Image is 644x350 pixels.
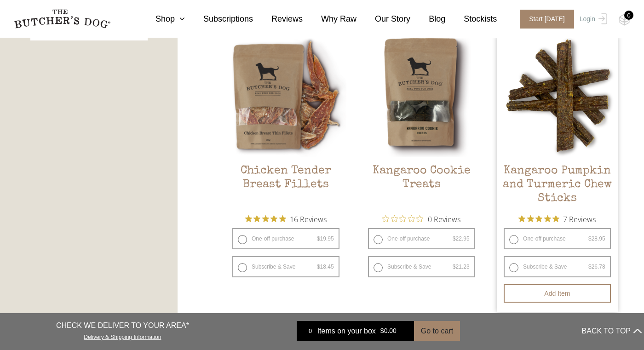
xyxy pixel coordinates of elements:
label: One-off purchase [368,228,475,249]
button: Add item [504,284,611,303]
span: $ [588,235,592,242]
bdi: 18.45 [317,264,334,270]
bdi: 26.78 [588,264,605,270]
button: BACK TO TOP [582,320,642,342]
a: Why Raw [303,13,356,25]
a: 0 Items on your box $0.00 [297,321,414,341]
span: $ [588,264,592,270]
bdi: 0.00 [380,327,397,335]
div: 0 [624,11,633,20]
bdi: 22.95 [453,235,470,242]
a: Blog [410,13,445,25]
h2: Kangaroo Pumpkin and Turmeric Chew Sticks [497,164,618,207]
button: Rated 5 out of 5 stars from 7 reviews. Jump to reviews. [518,212,596,226]
a: Shop [137,13,185,25]
a: Start [DATE] [511,10,577,29]
span: $ [453,235,456,242]
button: Rated 4.9 out of 5 stars from 16 reviews. Jump to reviews. [245,212,327,226]
bdi: 28.95 [588,235,605,242]
a: Kangaroo Cookie TreatsKangaroo Cookie Treats [361,36,482,207]
span: $ [453,264,456,270]
span: $ [380,327,384,335]
img: Chicken Tender Breast Fillets [225,36,346,157]
span: Items on your box [317,326,376,337]
h2: Chicken Tender Breast Fillets [225,164,346,207]
bdi: 21.23 [453,264,470,270]
button: Rated 0 out of 5 stars from 0 reviews. Jump to reviews. [382,212,460,226]
a: Our Story [356,13,410,25]
p: CHECK WE DELIVER TO YOUR AREA* [56,320,189,331]
span: 0 Reviews [428,212,460,226]
a: Reviews [253,13,303,25]
img: Kangaroo Cookie Treats [361,36,482,157]
span: $ [317,264,320,270]
div: 0 [304,327,317,336]
span: 16 Reviews [290,212,327,226]
label: Subscribe & Save [368,256,475,277]
a: Delivery & Shipping Information [84,332,161,340]
h2: Kangaroo Cookie Treats [361,164,482,207]
label: One-off purchase [232,228,339,249]
a: Login [577,10,607,29]
span: 7 Reviews [563,212,596,226]
a: Subscriptions [185,13,253,25]
span: $ [317,235,320,242]
bdi: 19.95 [317,235,334,242]
label: Subscribe & Save [232,256,339,277]
label: Subscribe & Save [504,256,611,277]
a: Kangaroo Pumpkin and Turmeric Chew Sticks [497,36,618,207]
label: One-off purchase [504,228,611,249]
a: Stockists [445,13,497,25]
img: TBD_Cart-Empty.png [619,14,630,26]
button: Go to cart [414,321,460,341]
a: Chicken Tender Breast FilletsChicken Tender Breast Fillets [225,36,346,207]
span: Start [DATE] [520,10,574,29]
